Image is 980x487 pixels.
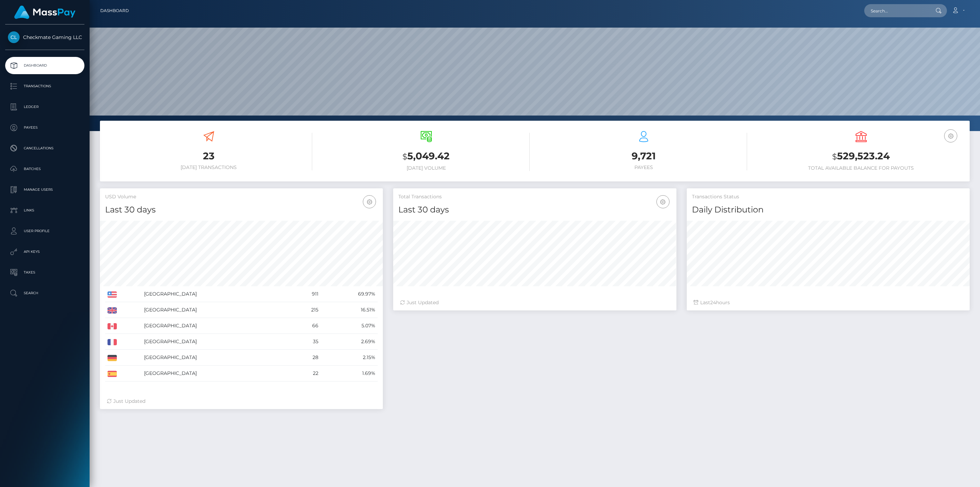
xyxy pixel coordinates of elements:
[142,350,290,366] td: [GEOGRAPHIC_DATA]
[290,318,321,334] td: 66
[108,339,117,345] img: FR.png
[108,371,117,377] img: ES.png
[8,60,82,71] p: Dashboard
[402,152,407,161] small: $
[290,302,321,318] td: 215
[107,398,376,405] div: Just Updated
[694,299,963,306] div: Last hours
[5,78,84,95] a: Transactions
[5,285,84,302] a: Search
[8,102,82,112] p: Ledger
[757,149,964,163] h3: 529,523.24
[8,205,82,216] p: Links
[108,323,117,329] img: CA.png
[5,57,84,74] a: Dashboard
[5,140,84,157] a: Cancellations
[5,222,84,240] a: User Profile
[5,119,84,136] a: Payees
[8,81,82,91] p: Transactions
[710,299,716,306] span: 24
[398,193,671,200] h5: Total Transactions
[108,307,117,314] img: GB.png
[8,122,82,133] p: Payees
[290,286,321,302] td: 911
[105,165,312,170] h6: [DATE] Transactions
[5,34,84,40] span: Checkmate Gaming LLC
[14,6,75,19] img: MassPay Logo
[142,318,290,334] td: [GEOGRAPHIC_DATA]
[8,143,82,153] p: Cancellations
[8,288,82,298] p: Search
[540,149,747,163] h3: 9,721
[323,165,530,171] h6: [DATE] Volume
[142,302,290,318] td: [GEOGRAPHIC_DATA]
[105,204,378,216] h4: Last 30 days
[692,204,964,216] h4: Daily Distribution
[8,185,82,195] p: Manage Users
[5,264,84,281] a: Taxes
[5,202,84,219] a: Links
[5,243,84,260] a: API Keys
[290,350,321,366] td: 28
[323,149,530,163] h3: 5,049.42
[692,193,964,200] h5: Transactions Status
[290,366,321,381] td: 22
[142,334,290,350] td: [GEOGRAPHIC_DATA]
[100,3,129,18] a: Dashboard
[864,4,929,17] input: Search...
[321,366,378,381] td: 1.69%
[321,334,378,350] td: 2.69%
[398,204,671,216] h4: Last 30 days
[832,152,837,161] small: $
[321,286,378,302] td: 69.97%
[400,299,669,306] div: Just Updated
[540,165,747,170] h6: Payees
[290,334,321,350] td: 35
[5,98,84,116] a: Ledger
[8,31,20,43] img: Checkmate Gaming LLC
[5,181,84,198] a: Manage Users
[8,226,82,236] p: User Profile
[321,350,378,366] td: 2.15%
[8,247,82,257] p: API Keys
[757,165,964,171] h6: Total Available Balance for Payouts
[8,164,82,174] p: Batches
[8,267,82,278] p: Taxes
[321,302,378,318] td: 16.51%
[142,286,290,302] td: [GEOGRAPHIC_DATA]
[321,318,378,334] td: 5.07%
[108,291,117,298] img: US.png
[105,193,378,200] h5: USD Volume
[5,160,84,178] a: Batches
[108,355,117,361] img: DE.png
[142,366,290,381] td: [GEOGRAPHIC_DATA]
[105,149,312,163] h3: 23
